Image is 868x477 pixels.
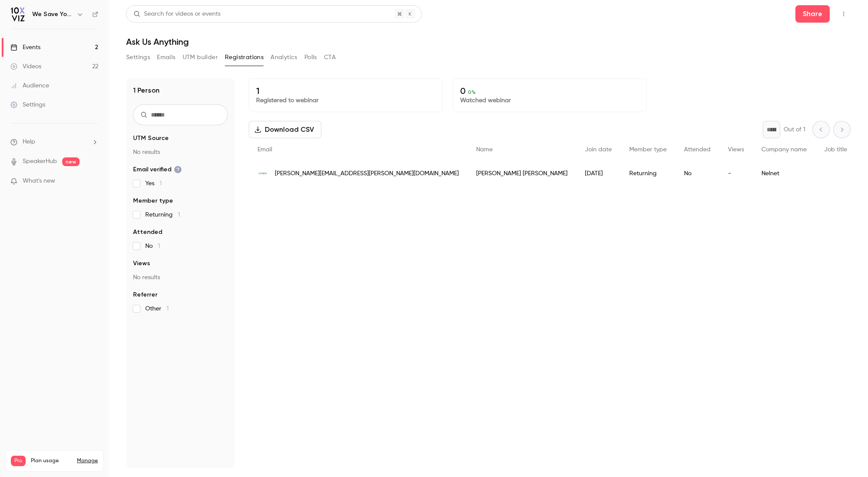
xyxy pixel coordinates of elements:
div: [PERSON_NAME] [PERSON_NAME] [467,161,576,186]
a: Manage [77,457,98,464]
button: Share [795,5,830,23]
img: We Save You Time! [11,7,25,21]
section: facet-groups [133,134,228,313]
div: Settings [10,100,45,109]
button: Download CSV [249,121,321,138]
h1: 1 Person [133,85,160,96]
div: Search for videos or events [134,10,220,19]
span: Member type [133,197,173,205]
button: Emails [157,50,175,64]
span: Company name [761,147,807,153]
span: Email verified [133,165,182,174]
span: Job title [824,147,847,153]
div: No [675,161,719,186]
span: Plan usage [31,457,72,464]
p: Out of 1 [784,125,805,134]
p: Registered to webinar [256,96,435,105]
div: Returning [621,161,675,186]
span: 1 [158,243,160,249]
li: help-dropdown-opener [10,137,98,147]
div: Audience [10,81,49,90]
span: Email [257,147,272,153]
div: Nelnet [753,161,815,186]
div: [DATE] [576,161,621,186]
span: Member type [629,147,667,153]
p: Watched webinar [460,96,639,105]
h1: Ask Us Anything [126,37,851,47]
span: 1 [167,306,169,312]
p: 0 [460,86,639,96]
p: No results [133,273,228,282]
span: new [62,157,80,166]
button: UTM builder [183,50,218,64]
p: No results [133,148,228,157]
button: Analytics [270,50,297,64]
span: Other [145,304,169,313]
img: factsmgt.com [257,168,268,179]
span: Pro [11,456,26,466]
button: Registrations [225,50,264,64]
span: [PERSON_NAME][EMAIL_ADDRESS][PERSON_NAME][DOMAIN_NAME] [275,169,459,178]
div: Events [10,43,40,52]
span: Views [728,147,744,153]
span: Attended [684,147,711,153]
span: Views [133,259,150,268]
span: Join date [585,147,612,153]
span: Name [476,147,493,153]
span: What's new [23,177,55,186]
a: SpeakerHub [23,157,57,166]
span: UTM Source [133,134,169,143]
iframe: Noticeable Trigger [88,177,98,185]
p: 1 [256,86,435,96]
span: No [145,242,160,250]
span: Returning [145,210,180,219]
div: - [719,161,753,186]
span: Referrer [133,290,157,299]
span: 1 [178,212,180,218]
span: Attended [133,228,162,237]
span: 1 [160,180,162,187]
button: Polls [304,50,317,64]
button: Settings [126,50,150,64]
span: Yes [145,179,162,188]
span: 0 % [468,89,476,95]
span: Help [23,137,35,147]
button: CTA [324,50,336,64]
h6: We Save You Time! [32,10,73,19]
div: Videos [10,62,41,71]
